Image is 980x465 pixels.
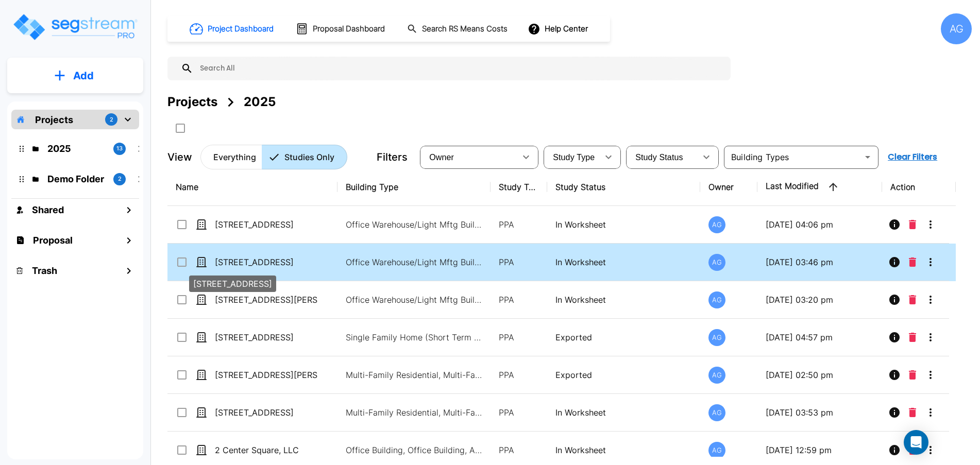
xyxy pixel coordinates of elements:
[555,406,692,419] p: In Worksheet
[884,327,905,348] button: Info
[499,369,539,381] p: PPA
[215,294,318,306] p: [STREET_ADDRESS][PERSON_NAME]
[346,331,485,343] p: Single Family Home (Short Term Residential Rental), Single Family Home Site
[546,143,598,171] div: Select
[884,365,905,385] button: Info
[262,145,347,169] button: Studies Only
[499,294,539,306] p: PPA
[708,254,725,271] div: AG
[920,440,941,460] button: More-Options
[555,256,692,268] p: In Worksheet
[429,153,454,162] span: Owner
[884,252,905,272] button: Info
[905,402,920,423] button: Delete
[884,289,905,310] button: Info
[708,329,725,346] div: AG
[47,172,105,186] p: Demo Folder
[403,19,513,39] button: Search RS Means Costs
[555,444,692,456] p: In Worksheet
[422,23,508,35] h1: Search RS Means Costs
[346,218,485,231] p: Office Warehouse/Light Mftg Building, Commercial Property Site
[284,151,334,163] p: Studies Only
[555,294,692,306] p: In Worksheet
[905,327,920,348] button: Delete
[47,142,105,156] p: 2025
[215,369,318,381] p: [STREET_ADDRESS][PERSON_NAME]
[555,218,692,231] p: In Worksheet
[491,168,547,206] th: Study Type
[884,402,905,423] button: Info
[884,440,905,460] button: Info
[708,442,725,459] div: AG
[313,23,385,35] h1: Proposal Dashboard
[708,216,725,233] div: AG
[499,331,539,343] p: PPA
[200,145,347,169] div: Platform
[116,144,123,153] p: 13
[884,147,941,167] button: Clear Filters
[553,153,595,162] span: Study Type
[727,150,858,164] input: Building Types
[555,331,692,343] p: Exported
[499,218,539,231] p: PPA
[337,168,491,206] th: Building Type
[213,151,256,163] p: Everything
[547,168,700,206] th: Study Status
[905,365,920,385] button: Delete
[32,203,64,217] h1: Shared
[346,444,485,456] p: Office Building, Office Building, Auto Repair Shop, Commercial Property Site
[766,369,874,381] p: [DATE] 02:50 pm
[708,367,725,384] div: AG
[32,264,57,278] h1: Trash
[941,13,972,44] div: AG
[920,402,941,423] button: More-Options
[499,444,539,456] p: PPA
[920,289,941,310] button: More-Options
[766,331,874,343] p: [DATE] 04:57 pm
[377,149,408,165] p: Filters
[208,23,274,35] h1: Project Dashboard
[167,93,217,111] div: Projects
[499,406,539,419] p: PPA
[766,294,874,306] p: [DATE] 03:20 pm
[920,214,941,235] button: More-Options
[757,168,882,206] th: Last Modified
[766,218,874,231] p: [DATE] 04:06 pm
[905,252,920,272] button: Delete
[167,149,192,165] p: View
[167,168,337,206] th: Name
[244,93,276,111] div: 2025
[904,430,928,455] div: Open Intercom Messenger
[905,289,920,310] button: Delete
[33,233,73,247] h1: Proposal
[766,444,874,456] p: [DATE] 12:59 pm
[118,175,122,183] p: 2
[882,168,956,206] th: Action
[628,143,696,171] div: Select
[635,153,683,162] span: Study Status
[7,61,143,91] button: Add
[185,18,279,40] button: Project Dashboard
[920,365,941,385] button: More-Options
[215,331,318,343] p: [STREET_ADDRESS]
[215,406,318,419] p: [STREET_ADDRESS]
[215,256,318,268] p: [STREET_ADDRESS]
[215,444,318,456] p: 2 Center Square, LLC
[905,214,920,235] button: Delete
[346,369,485,381] p: Multi-Family Residential, Multi-Family Residential Site
[884,214,905,235] button: Info
[708,404,725,421] div: AG
[346,256,485,268] p: Office Warehouse/Light Mftg Building, Commercial Property Site
[346,294,485,306] p: Office Warehouse/Light Mftg Building, Office Building, Commercial Property Site
[700,168,757,206] th: Owner
[920,252,941,272] button: More-Options
[35,113,73,127] p: Projects
[193,57,725,80] input: Search All
[860,150,875,164] button: Open
[708,291,725,308] div: AG
[73,68,94,83] p: Add
[555,369,692,381] p: Exported
[292,18,391,40] button: Proposal Dashboard
[215,218,318,231] p: [STREET_ADDRESS]
[526,19,592,39] button: Help Center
